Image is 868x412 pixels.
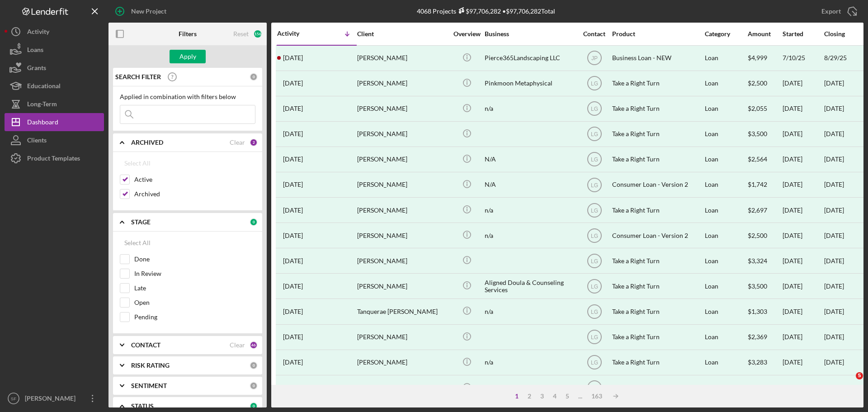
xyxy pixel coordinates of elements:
div: $2,055 [748,97,782,121]
div: Activity [27,23,49,43]
div: [DATE] [824,308,844,315]
text: LG [590,309,598,315]
div: [DATE] [783,325,823,349]
div: Dashboard [27,113,58,133]
b: STATUS [131,403,154,410]
div: [DATE] [783,350,823,374]
b: SEARCH FILTER [115,73,161,81]
time: 2025-03-06 17:39 [283,384,303,391]
div: 3 [536,393,548,400]
text: LG [590,156,598,163]
div: Take a Right Turn [612,198,703,222]
b: RISK RATING [131,362,170,369]
div: 0 [250,361,258,369]
div: Loan [705,97,747,121]
div: Loan [705,376,747,400]
label: Late [134,284,255,293]
label: Open [134,298,255,307]
div: Activity [277,30,317,37]
div: 1 [510,393,523,400]
div: [PERSON_NAME] [357,46,448,70]
div: $2,369 [748,325,782,349]
text: LG [590,182,598,188]
time: 2025-04-07 19:54 [283,156,303,163]
div: [PERSON_NAME] [357,376,448,400]
div: [PERSON_NAME] [357,122,448,146]
div: Take a Right Turn [612,299,703,323]
div: [DATE] [783,97,823,121]
time: 2025-08-27 15:04 [283,54,303,62]
div: [DATE] [824,207,844,214]
label: In Review [134,269,255,278]
div: Clear [230,341,245,349]
button: Select All [120,234,155,252]
button: Clients [5,131,104,149]
button: Loans [5,41,104,59]
div: 156 [253,29,262,38]
b: SENTIMENT [131,382,167,389]
div: 2 [250,138,258,147]
div: [PERSON_NAME] [357,223,448,247]
div: [DATE] [783,299,823,323]
div: $2,500 [748,223,782,247]
button: Export [812,2,863,20]
div: Product Templates [27,149,80,170]
time: 2025-03-19 19:19 [283,232,303,239]
div: $1,303 [748,299,782,323]
div: [DATE] [783,147,823,171]
time: 2025-03-19 00:39 [283,257,303,265]
div: 0 [250,73,258,81]
div: 5 [561,393,574,400]
text: LG [590,334,598,341]
div: Pinkmoon Metaphysical [485,71,575,95]
time: 2025-03-18 23:23 [283,283,303,290]
text: LG [590,207,598,213]
div: $8,080 [748,376,782,400]
button: Activity [5,23,104,41]
iframe: Intercom live chat [837,372,859,394]
div: Overview [450,30,484,38]
b: ARCHIVED [131,139,163,146]
div: $3,324 [748,249,782,273]
time: 2025-04-01 00:04 [283,181,303,188]
div: Take a Right Turn [612,325,703,349]
span: 5 [856,372,863,379]
div: 4068 Projects • $97,706,282 Total [417,7,555,15]
div: [DATE] [824,359,844,366]
div: Category [705,30,747,38]
div: Select All [124,234,151,252]
div: Apply [179,50,196,63]
div: Business Loan - NEW [612,46,703,70]
div: [PERSON_NAME] [357,173,448,197]
text: SF [11,396,16,401]
time: 2025-03-18 22:40 [283,308,303,315]
div: Reset [233,30,249,38]
div: Aligned Doula & Counseling Services [485,274,575,298]
div: Select All [124,154,151,172]
div: Loan [705,198,747,222]
button: New Project [108,2,175,20]
div: Loan [705,325,747,349]
div: [DATE] [783,173,823,197]
div: 163 [587,393,607,400]
div: [PERSON_NAME] [357,147,448,171]
div: $3,500 [748,122,782,146]
div: Started [783,30,823,38]
div: [DATE] [783,223,823,247]
text: JP [591,55,597,62]
div: n/a [485,350,575,374]
label: Done [134,255,255,264]
div: 7/10/25 [783,46,823,70]
button: Grants [5,59,104,77]
div: [DATE] [783,198,823,222]
button: SF[PERSON_NAME] [5,389,104,407]
div: $2,697 [748,198,782,222]
div: [PERSON_NAME] [357,325,448,349]
button: Educational [5,77,104,95]
div: [DATE] [783,249,823,273]
button: Product Templates [5,149,104,167]
time: 2025-04-21 15:39 [283,130,303,137]
div: Loans [27,41,43,61]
